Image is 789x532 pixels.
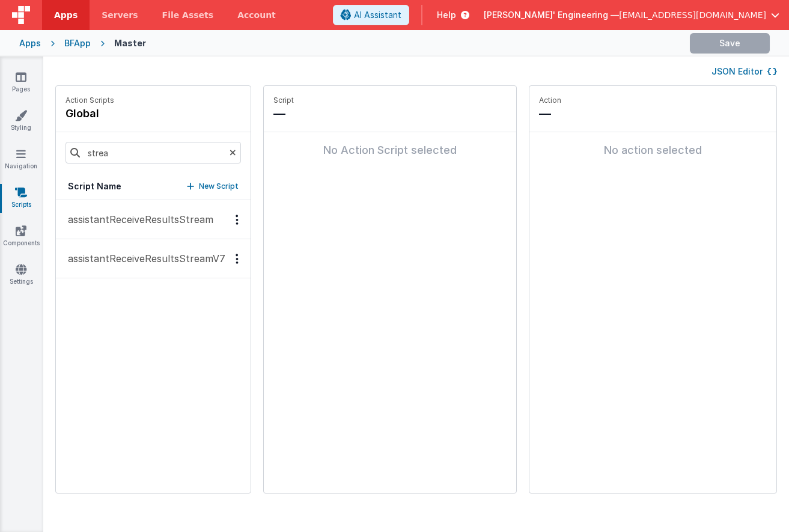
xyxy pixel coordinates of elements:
[228,215,246,225] div: Options
[114,37,146,49] div: Master
[619,9,766,21] span: [EMAIL_ADDRESS][DOMAIN_NAME]
[56,239,251,278] button: assistantReceiveResultsStreamV7
[484,9,619,21] span: [PERSON_NAME]' Engineering —
[539,96,767,105] p: Action
[162,9,214,21] span: File Assets
[333,5,409,25] button: AI Assistant
[228,254,246,264] div: Options
[354,9,401,21] span: AI Assistant
[64,37,91,49] div: BFApp
[437,9,456,21] span: Help
[61,251,225,266] p: assistantReceiveResultsStreamV7
[273,142,507,159] div: No Action Script selected
[102,9,138,21] span: Servers
[273,96,507,105] p: Script
[65,96,114,105] p: Action Scripts
[65,105,114,122] h4: global
[273,105,507,122] p: —
[65,142,241,164] input: Search scripts
[19,37,41,49] div: Apps
[199,180,239,192] p: New Script
[539,105,767,122] p: —
[484,9,779,21] button: [PERSON_NAME]' Engineering — [EMAIL_ADDRESS][DOMAIN_NAME]
[690,33,770,54] button: Save
[54,9,78,21] span: Apps
[61,212,213,227] p: assistantReceiveResultsStream
[711,66,777,78] button: JSON Editor
[187,180,239,192] button: New Script
[68,180,121,192] h5: Script Name
[539,142,767,159] div: No action selected
[56,200,251,239] button: assistantReceiveResultsStream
